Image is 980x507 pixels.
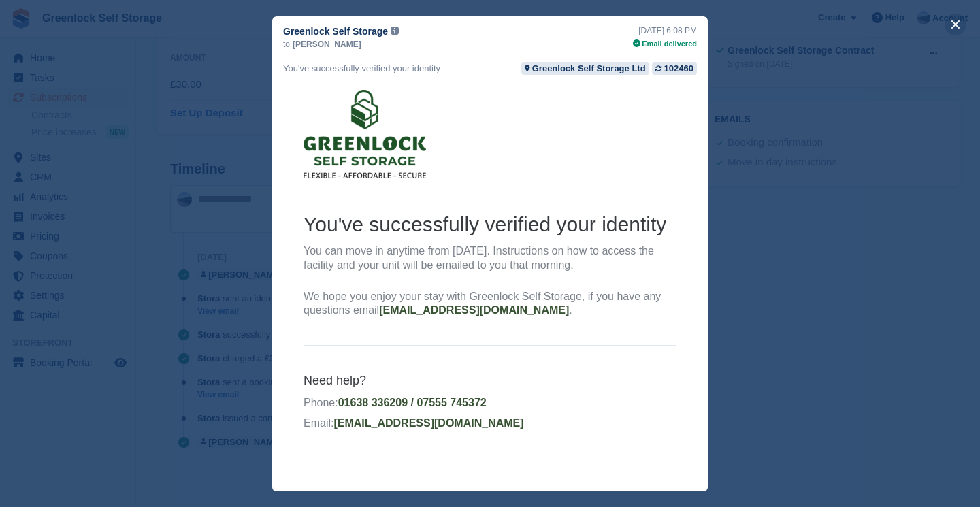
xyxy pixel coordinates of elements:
div: 102460 [664,62,693,75]
img: icon-info-grey-7440780725fd019a000dd9b08b2336e03edf1995a4989e88bcd33f0948082b44.svg [391,27,399,35]
div: Email delivered [633,38,697,50]
a: 102460 [652,62,697,75]
span: [PERSON_NAME] [293,38,361,50]
p: Phone: [31,318,404,332]
span: Greenlock Self Storage [283,24,388,38]
a: 01638 336209 / 07555 745372 [66,318,214,330]
p: You can move in anytime from [DATE]. Instructions on how to access the facility and your unit wil... [31,166,404,195]
div: [DATE] 6:08 PM [633,24,697,37]
a: [EMAIL_ADDRESS][DOMAIN_NAME] [107,226,297,238]
a: [EMAIL_ADDRESS][DOMAIN_NAME] [61,339,251,350]
div: You've successfully verified your identity [283,62,440,75]
h2: You've successfully verified your identity [31,133,404,159]
button: close [945,14,966,35]
a: Greenlock Self Storage Ltd [521,62,649,75]
div: Greenlock Self Storage Ltd [532,62,646,75]
h6: Need help? [31,295,404,310]
span: to [283,38,290,50]
p: Email: [31,338,404,353]
p: We hope you enjoy your stay with Greenlock Self Storage, if you have any questions email . [31,212,404,240]
img: Greenlock Self Storage Logo [31,12,154,100]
